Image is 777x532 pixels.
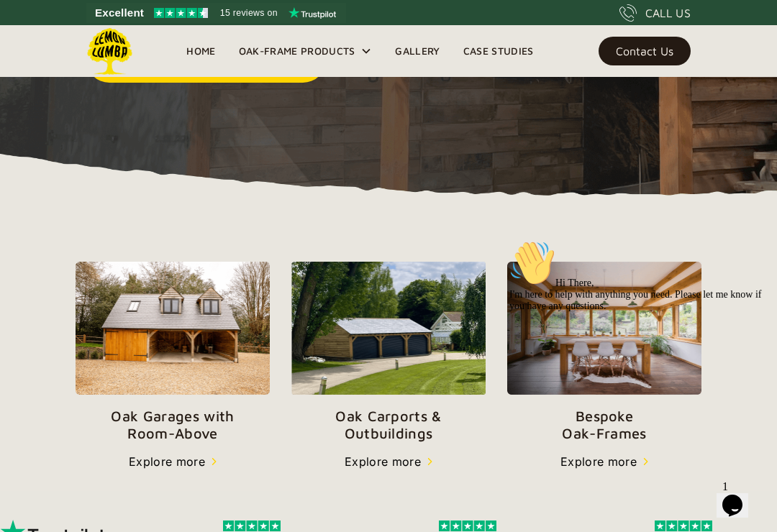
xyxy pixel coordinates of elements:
p: Oak Garages with Room-Above [76,408,270,442]
iframe: chat widget [717,474,763,518]
a: Oak Carports &Outbuildings [291,262,486,441]
a: Case Studies [452,40,545,62]
a: Explore more [345,453,432,470]
img: 5 stars [439,520,496,531]
div: Explore more [345,453,421,470]
div: Explore more [129,453,205,470]
a: Explore more [129,453,217,470]
img: 5 stars [223,520,281,531]
div: 👋Hi There,I'm here to help with anything you need. Please let me know if you have any questions. [6,6,265,78]
span: 15 reviews on [220,4,278,22]
a: CALL US [619,4,691,22]
img: 5 stars [655,520,712,531]
div: Oak-Frame Products [227,25,384,77]
span: Excellent [95,4,144,22]
img: Trustpilot 4.5 stars [154,8,208,18]
img: :wave: [6,6,52,52]
a: See Lemon Lumba reviews on Trustpilot [86,3,346,23]
div: Oak-Frame Products [239,42,355,60]
p: Oak Carports & Outbuildings [291,408,486,442]
img: Trustpilot logo [288,7,336,19]
a: Gallery [383,40,451,62]
a: Oak Garages withRoom-Above [76,262,270,442]
span: Hi There, I'm here to help with anything you need. Please let me know if you have any questions. [6,43,258,77]
iframe: chat widget [504,234,763,467]
a: Contact Us [599,37,691,65]
a: Home [175,40,227,62]
div: Contact Us [616,46,673,56]
div: CALL US [645,4,691,22]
